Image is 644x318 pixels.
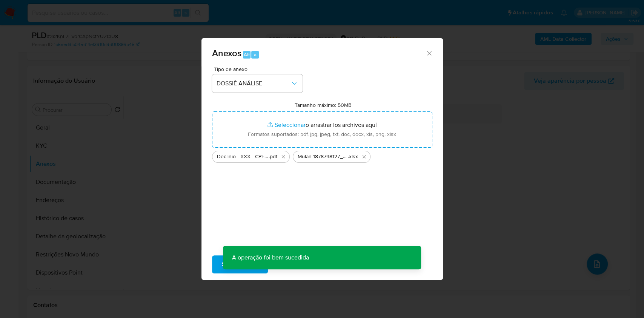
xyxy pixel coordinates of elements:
[269,153,277,161] span: .pdf
[212,46,241,60] span: Anexos
[426,49,432,56] button: Cerrar
[212,148,432,163] ul: Archivos seleccionados
[217,153,269,161] span: Declinio - XXX - CPF 16363706912 - [PERSON_NAME] GZCZCZYSZEN
[217,80,290,87] span: DOSSIÊ ANÁLISE
[295,102,352,108] label: Tamanho máximo: 50MB
[348,153,358,161] span: .xlsx
[214,66,304,72] span: Tipo de anexo
[222,256,258,273] span: Subir arquivo
[279,152,288,161] button: Eliminar Declinio - XXX - CPF 16363706912 - GABRIEL KAPPES GZCZCZYSZEN.pdf
[212,74,303,93] button: DOSSIÊ ANÁLISE
[281,256,305,273] span: Cancelar
[298,153,348,161] span: Mulan 1878798127_2025_10_10_08_57_53
[244,51,250,58] span: Alt
[254,51,257,58] span: a
[223,246,318,269] p: A operação foi bem sucedida
[212,255,268,273] button: Subir arquivo
[360,152,369,161] button: Eliminar Mulan 1878798127_2025_10_10_08_57_53.xlsx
